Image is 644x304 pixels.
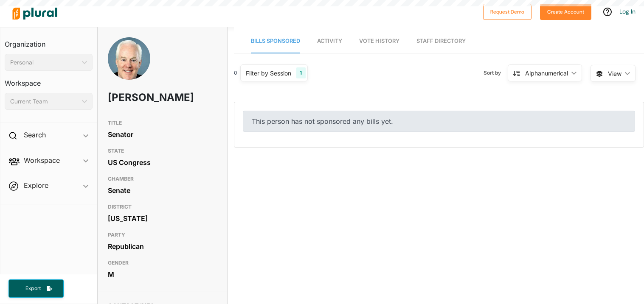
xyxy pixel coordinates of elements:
[525,69,568,78] div: Alphanumerical
[10,58,79,67] div: Personal
[108,118,217,128] h3: TITLE
[619,8,636,15] a: Log In
[108,202,217,212] h3: DISTRICT
[359,38,399,44] span: Vote History
[108,212,217,225] div: [US_STATE]
[246,69,291,78] div: Filter by Session
[243,111,635,132] div: This person has not sponsored any bills yet.
[108,85,173,110] h1: [PERSON_NAME]
[540,7,591,16] a: Create Account
[108,174,217,184] h3: CHAMBER
[5,71,93,89] h3: Workspace
[8,279,64,298] button: Export
[10,97,79,106] div: Current Team
[108,184,217,197] div: Senate
[484,69,508,77] span: Sort by
[108,230,217,240] h3: PARTY
[317,38,342,44] span: Activity
[296,67,305,78] div: 1
[108,268,217,281] div: M
[359,29,399,53] a: Vote History
[108,146,217,156] h3: STATE
[251,29,300,53] a: Bills Sponsored
[108,240,217,253] div: Republican
[416,29,466,53] a: Staff Directory
[483,4,532,20] button: Request Demo
[108,156,217,169] div: US Congress
[24,130,46,139] h2: Search
[108,37,150,89] img: Headshot of John Cornyn
[483,7,532,16] a: Request Demo
[251,38,300,44] span: Bills Sponsored
[108,258,217,268] h3: GENDER
[540,4,591,20] button: Create Account
[608,69,622,78] span: View
[234,69,237,77] div: 0
[5,32,93,50] h3: Organization
[317,29,342,53] a: Activity
[20,285,47,292] span: Export
[108,128,217,141] div: Senator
